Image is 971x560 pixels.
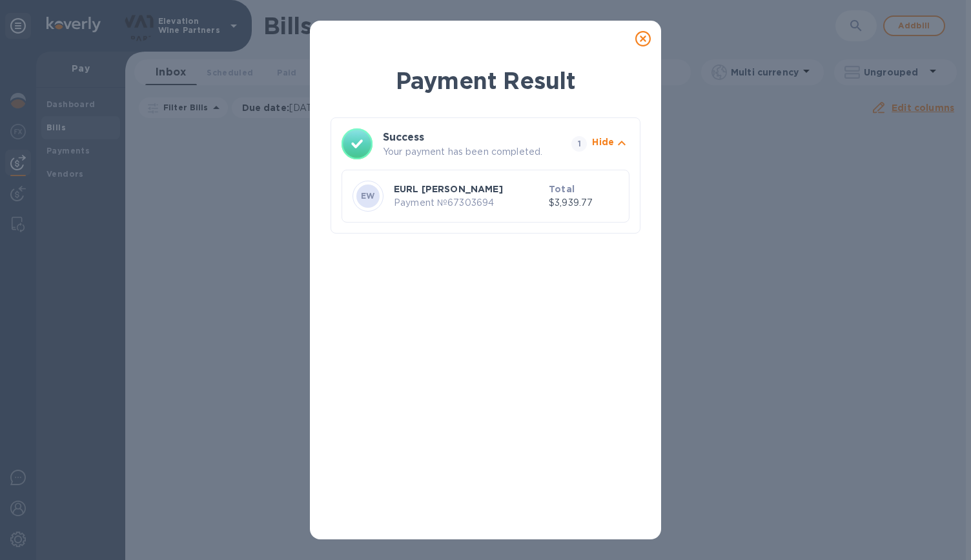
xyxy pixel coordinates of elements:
span: 1 [571,136,587,152]
p: Hide [592,135,614,148]
h3: Success [383,130,548,145]
p: $3,939.77 [549,196,618,210]
p: EURL [PERSON_NAME] [394,183,544,195]
button: Hide [592,135,629,153]
b: EW [361,191,375,201]
p: Your payment has been completed. [383,145,566,159]
p: Payment № 67303694 [394,196,544,210]
b: Total [549,184,575,194]
h1: Payment Result [331,65,640,97]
